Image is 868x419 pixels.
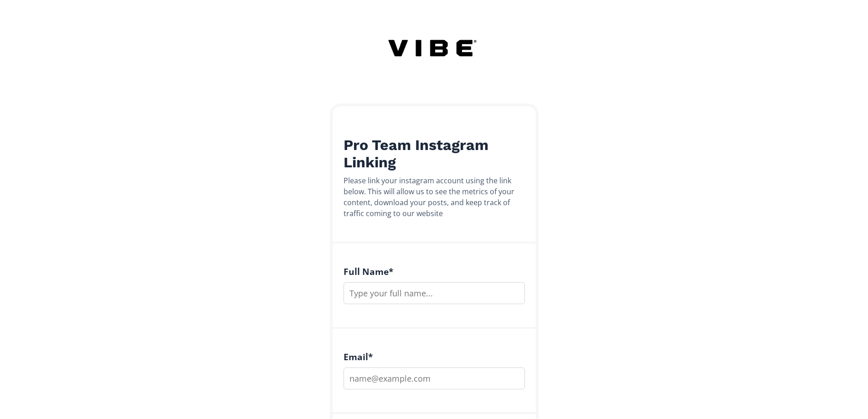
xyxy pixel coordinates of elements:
h2: Pro Team Instagram Linking [344,136,525,171]
input: Type your full name... [344,282,525,304]
input: name@example.com [344,367,525,389]
div: Please link your instagram account using the link below. This will allow us to see the metrics of... [344,175,525,219]
h4: Email * [344,352,525,362]
img: N6zKdDCVPrwZ [380,30,488,64]
h4: Full Name * [344,266,525,277]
